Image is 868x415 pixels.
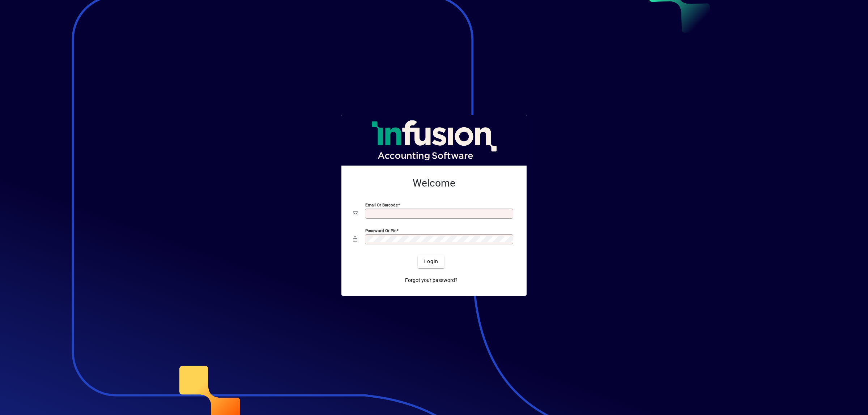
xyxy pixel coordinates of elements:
a: Forgot your password? [402,274,460,287]
mat-label: Email or Barcode [365,202,398,207]
mat-label: Password or Pin [365,228,396,233]
span: Forgot your password? [405,277,458,284]
button: Login [418,255,444,268]
span: Login [424,258,438,265]
h2: Welcome [353,177,515,189]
